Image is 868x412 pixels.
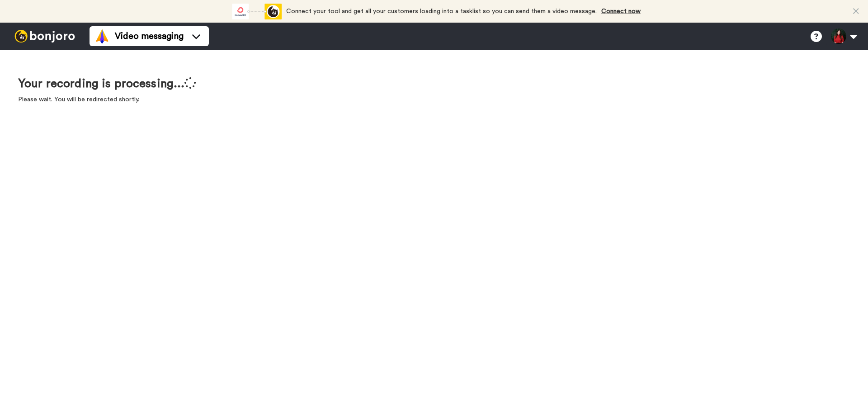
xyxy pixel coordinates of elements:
span: Connect your tool and get all your customers loading into a tasklist so you can send them a video... [286,8,597,14]
img: vm-color.svg [95,29,109,43]
p: Please wait. You will be redirected shortly. [18,95,196,104]
a: Connect now [601,8,641,14]
img: bj-logo-header-white.svg [11,30,79,43]
span: Video messaging [115,30,184,43]
div: animation [232,4,282,19]
h1: Your recording is processing... [18,77,196,90]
